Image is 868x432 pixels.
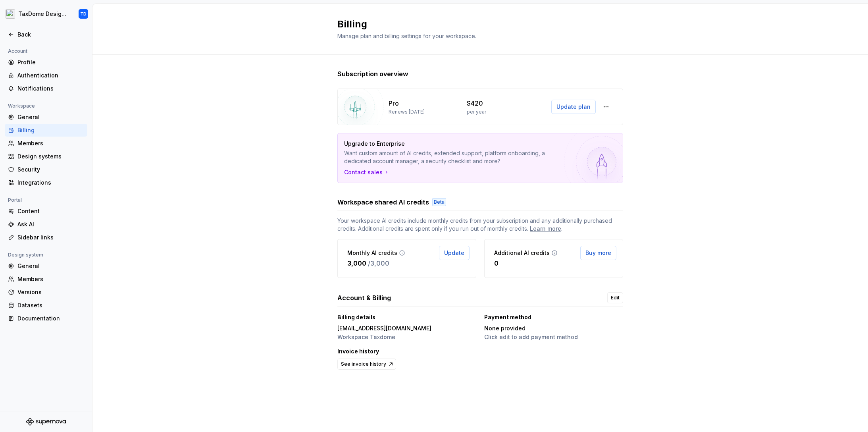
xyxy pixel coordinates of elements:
div: Documentation [17,314,84,322]
div: Authentication [17,71,84,79]
div: Portal [5,195,25,205]
span: Update [444,249,464,257]
button: TaxDome Design SystemTD [2,5,90,23]
h2: Billing [337,18,614,31]
a: General [5,260,87,272]
h3: Account & Billing [337,293,391,303]
div: Members [17,139,84,147]
a: Members [5,273,87,285]
div: Notifications [17,85,84,93]
a: Notifications [5,82,87,95]
div: Profile [17,58,84,66]
div: Members [17,275,84,283]
span: Manage plan and billing settings for your workspace. [337,33,476,39]
span: Buy more [585,249,611,257]
a: Learn more [530,225,561,233]
button: Update plan [551,100,596,114]
a: Sidebar links [5,231,87,244]
p: Workspace Taxdome [337,333,431,341]
a: Authentication [5,69,87,82]
a: Content [5,205,87,218]
div: TaxDome Design System [18,10,69,18]
p: None provided [484,324,578,332]
p: 3,000 [347,258,366,268]
div: TD [80,11,87,17]
p: Additional AI credits [494,249,550,257]
a: Members [5,137,87,150]
button: Buy more [580,246,616,260]
h3: Subscription overview [337,69,408,79]
a: Datasets [5,299,87,312]
div: Billing [17,126,84,134]
p: Invoice history [337,347,379,355]
p: Billing details [337,313,375,321]
a: Security [5,163,87,176]
span: Your workspace AI credits include monthly credits from your subscription and any additionally pur... [337,217,623,233]
p: Payment method [484,313,531,321]
div: Beta [432,198,446,206]
div: Design systems [17,152,84,160]
div: Ask AI [17,220,84,228]
a: Edit [607,292,623,303]
div: General [17,113,84,121]
p: $420 [467,98,483,108]
svg: Supernova Logo [26,418,66,426]
a: General [5,111,87,123]
a: Profile [5,56,87,69]
button: Update [439,246,470,260]
div: Design system [5,250,46,260]
div: Integrations [17,179,84,187]
p: Upgrade to Enterprise [344,140,561,148]
span: Update plan [556,103,591,111]
p: Renews [DATE] [389,109,425,115]
a: Billing [5,124,87,137]
div: Workspace [5,101,38,111]
h3: Workspace shared AI credits [337,197,429,207]
div: Content [17,207,84,215]
div: Account [5,46,31,56]
div: Sidebar links [17,233,84,241]
p: [EMAIL_ADDRESS][DOMAIN_NAME] [337,324,431,332]
p: Pro [389,98,399,108]
a: Ask AI [5,218,87,231]
a: Integrations [5,176,87,189]
p: Monthly AI credits [347,249,397,257]
div: Security [17,166,84,174]
a: Versions [5,286,87,299]
img: da704ea1-22e8-46cf-95f8-d9f462a55abe.png [6,9,15,19]
a: See invoice history [337,359,396,370]
p: per year [467,109,486,115]
p: Click edit to add payment method [484,333,578,341]
div: Back [17,31,84,39]
a: Design systems [5,150,87,163]
p: / 3,000 [368,258,389,268]
a: Back [5,28,87,41]
p: Want custom amount of AI credits, extended support, platform onboarding, a dedicated account mana... [344,149,561,165]
div: Versions [17,288,84,296]
span: See invoice history [341,361,386,367]
div: General [17,262,84,270]
span: Edit [611,295,620,301]
a: Documentation [5,312,87,325]
div: Datasets [17,301,84,309]
p: 0 [494,258,498,268]
a: Contact sales [344,168,390,176]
